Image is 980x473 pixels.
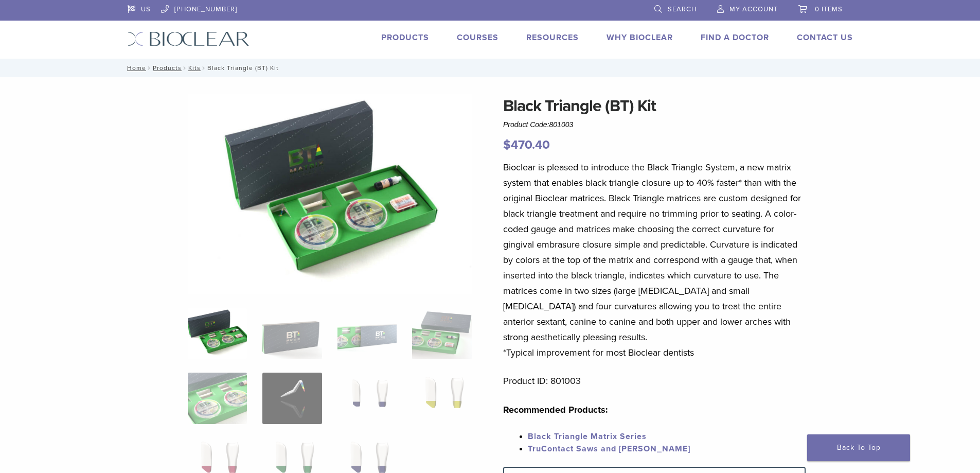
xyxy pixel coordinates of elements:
[381,32,429,43] a: Products
[503,137,550,152] bdi: 470.40
[153,64,182,72] a: Products
[503,120,573,129] span: Product Code:
[528,431,647,442] a: Black Triangle Matrix Series
[503,94,806,118] h1: Black Triangle (BT) Kit
[503,373,806,389] p: Product ID: 801003
[815,5,843,13] span: 0 items
[337,373,397,424] img: Black Triangle (BT) Kit - Image 7
[188,373,247,424] img: Black Triangle (BT) Kit - Image 5
[607,32,673,43] a: Why Bioclear
[337,308,397,359] img: Black Triangle (BT) Kit - Image 3
[262,308,322,359] img: Black Triangle (BT) Kit - Image 2
[120,59,861,77] nav: Black Triangle (BT) Kit
[412,308,471,359] img: Black Triangle (BT) Kit - Image 4
[146,65,153,71] span: /
[201,65,207,71] span: /
[668,5,697,13] span: Search
[124,64,146,72] a: Home
[549,120,574,129] span: 801003
[412,373,471,424] img: Black Triangle (BT) Kit - Image 8
[457,32,498,43] a: Courses
[797,32,853,43] a: Contact Us
[188,94,472,294] img: Intro Black Triangle Kit-6 - Copy
[503,404,608,415] strong: Recommended Products:
[503,137,511,152] span: $
[188,64,201,72] a: Kits
[729,5,778,13] span: My Account
[182,65,188,71] span: /
[526,32,579,43] a: Resources
[262,373,322,424] img: Black Triangle (BT) Kit - Image 6
[188,308,247,359] img: Intro-Black-Triangle-Kit-6-Copy-e1548792917662-324x324.jpg
[503,160,806,360] p: Bioclear is pleased to introduce the Black Triangle System, a new matrix system that enables blac...
[128,31,250,46] img: Bioclear
[701,32,769,43] a: Find A Doctor
[807,434,910,461] a: Back To Top
[528,444,690,454] a: TruContact Saws and [PERSON_NAME]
